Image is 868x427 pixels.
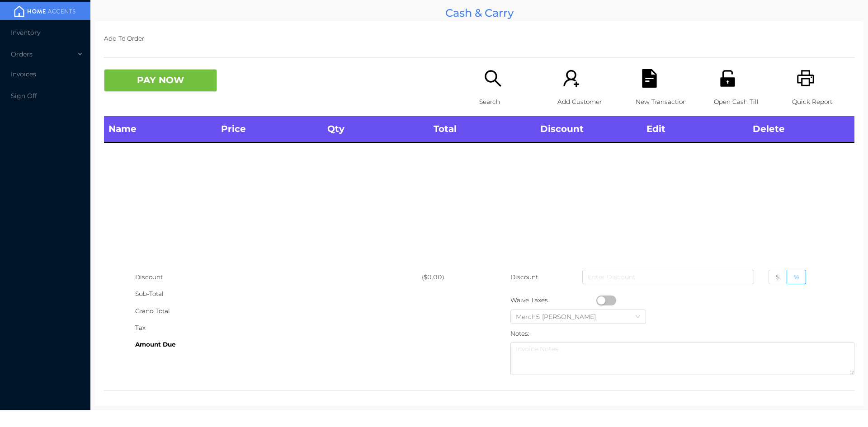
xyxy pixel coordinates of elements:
[557,94,620,110] p: Add Customer
[516,310,605,324] div: Merch5 Lawrence
[510,292,596,309] div: Waive Taxes
[135,269,422,286] div: Discount
[718,69,737,88] i: icon: unlock
[104,30,854,47] p: Add To Order
[135,319,422,336] div: Tax
[104,116,217,142] th: Name
[11,92,37,100] span: Sign Off
[794,273,799,281] span: %
[479,94,542,110] p: Search
[748,116,854,142] th: Delete
[422,269,479,286] div: ($0.00)
[11,70,36,78] span: Invoices
[484,69,502,88] i: icon: search
[104,69,217,92] button: PAY NOW
[11,5,79,18] img: mainBanner
[95,5,863,21] div: Cash & Carry
[323,116,429,142] th: Qty
[135,303,422,319] div: Grand Total
[776,273,780,281] span: $
[510,330,529,337] label: Notes:
[635,314,641,320] i: icon: down
[135,336,422,353] div: Amount Due
[714,94,776,110] p: Open Cash Till
[640,69,659,88] i: icon: file-text
[510,269,539,286] p: Discount
[429,116,535,142] th: Total
[562,69,580,88] i: icon: user-add
[797,69,815,88] i: icon: printer
[636,94,698,110] p: New Transaction
[536,116,642,142] th: Discount
[217,116,323,142] th: Price
[642,116,748,142] th: Edit
[135,286,422,302] div: Sub-Total
[11,28,40,37] span: Inventory
[792,94,854,110] p: Quick Report
[582,270,754,284] input: Enter Discount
